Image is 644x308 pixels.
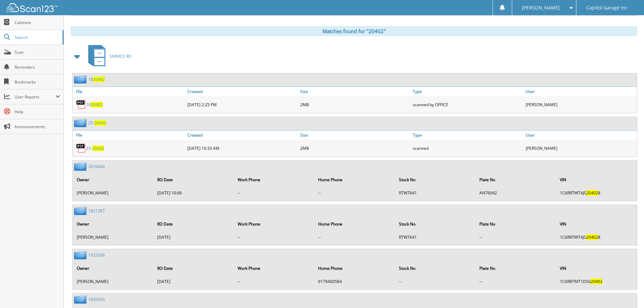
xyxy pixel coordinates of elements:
img: folder2.png [74,251,88,259]
span: Announcements [15,124,60,129]
a: 1820402 [86,102,103,108]
a: 1820402 [88,76,105,82]
div: 2MB [299,141,411,155]
th: Home Phone [315,173,395,187]
span: Help [15,109,60,115]
td: -- [476,276,556,287]
th: RO Date [154,173,234,187]
th: Stock No [396,173,475,187]
div: scanned [411,141,524,155]
a: Type [411,87,524,96]
span: Cabinets [15,20,60,25]
th: Home Phone [315,217,395,231]
td: R7W7641 [396,232,475,243]
span: User Reports [15,94,55,100]
a: Type [411,131,524,140]
span: Reminders [15,64,60,70]
span: 20402 [91,102,103,108]
td: -- [396,276,475,287]
td: 1C6RR7MT1DS6 [556,276,636,287]
th: Plate No [476,261,556,275]
th: VIN [556,261,636,275]
iframe: Chat Widget [610,276,644,308]
th: Owner [73,173,153,187]
a: 25-20402 [86,145,104,151]
a: File [73,131,186,140]
a: SERVICE RO [84,43,132,70]
img: folder2.png [74,119,88,127]
a: 1820334 [88,297,105,302]
td: 1C6RR7WT4JS 8 [556,187,636,198]
th: Work Phone [234,261,314,275]
th: RO Date [154,261,234,275]
span: Scan [15,49,60,55]
td: [PERSON_NAME] [73,232,153,243]
th: VIN [556,173,636,187]
th: Owner [73,217,153,231]
th: VIN [556,217,636,231]
td: [DATE] 10:06 [154,187,234,198]
span: 20402 [591,279,602,284]
span: Bookmarks [15,79,60,85]
div: [PERSON_NAME] [524,98,637,111]
a: User [524,87,637,96]
span: [PERSON_NAME] [522,6,560,10]
span: SERVICE RO [110,53,132,59]
img: PDF.png [76,99,86,110]
a: Size [299,87,411,96]
td: -- [476,232,556,243]
span: Capitol Garage Inc [586,6,628,10]
img: folder2.png [74,295,88,304]
td: -- [315,232,395,243]
div: [DATE] 10:33 AM [186,141,299,155]
td: -- [234,232,314,243]
th: Stock No [396,261,475,275]
span: 20402 [93,76,105,82]
div: Matches found for "20402" [71,26,637,36]
a: File [73,87,186,96]
td: [PERSON_NAME] [73,187,153,198]
a: Created [186,131,299,140]
a: Size [299,131,411,140]
td: [DATE] [154,276,234,287]
a: Created [186,87,299,96]
th: Owner [73,261,153,275]
img: folder2.png [74,162,88,171]
a: 2010604 [88,164,105,169]
a: User [524,131,637,140]
td: 9179400584 [315,276,395,287]
th: Work Phone [234,217,314,231]
span: 20402 [586,190,598,196]
td: -- [315,187,395,198]
th: Work Phone [234,173,314,187]
img: PDF.png [76,143,86,153]
td: 1C6RR7WT4JS 8 [556,232,636,243]
td: [PERSON_NAME] [73,276,153,287]
span: Search [15,34,59,40]
img: folder2.png [74,207,88,215]
div: [PERSON_NAME] [524,141,637,155]
th: RO Date [154,217,234,231]
span: 20402 [92,145,104,151]
span: 20402 [586,234,598,240]
img: scan123-logo-white.svg [7,3,57,12]
th: Plate No [476,173,556,187]
th: Plate No [476,217,556,231]
img: folder2.png [74,75,88,84]
th: Home Phone [315,261,395,275]
div: scanned by OFFICE [411,98,524,111]
td: -- [234,187,314,198]
span: 20402 [94,120,106,126]
th: Stock No [396,217,475,231]
td: -- [234,276,314,287]
div: [DATE] 2:25 PM [186,98,299,111]
a: 1925296 [88,252,105,258]
a: 1821387 [88,208,105,214]
td: AN76042 [476,187,556,198]
td: R7W7641 [396,187,475,198]
td: [DATE] [154,232,234,243]
div: 2MB [299,98,411,111]
a: 25-20402 [88,120,106,126]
